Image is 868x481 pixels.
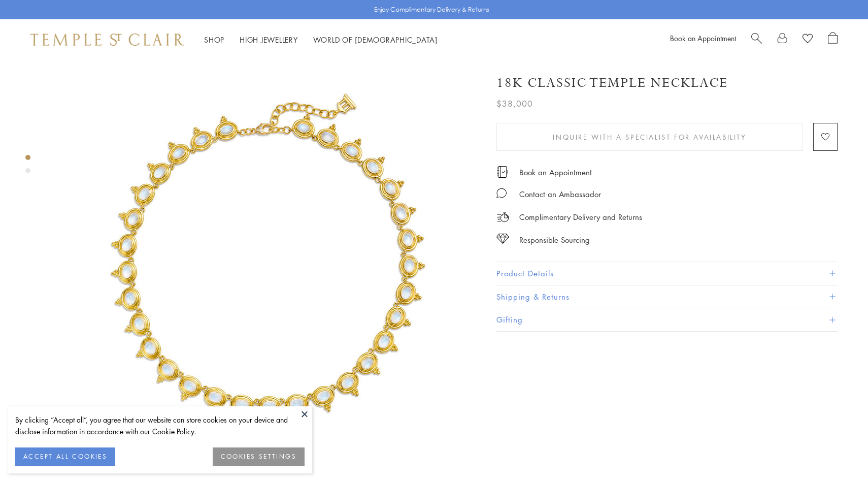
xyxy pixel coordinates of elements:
a: Open Shopping Bag [828,32,838,47]
div: Product gallery navigation [25,152,30,181]
a: High JewelleryHigh Jewellery [240,35,298,45]
button: ACCEPT ALL COOKIES [15,447,115,466]
div: By clicking “Accept all”, you agree that our website can store cookies on your device and disclos... [15,414,305,437]
button: Gifting [496,308,838,331]
a: View Wishlist [803,32,813,47]
a: ShopShop [204,35,224,45]
a: Search [751,32,762,47]
nav: Main navigation [204,34,438,46]
img: icon_delivery.svg [496,211,509,223]
button: Product Details [496,262,838,285]
img: 18K Classic Temple Necklace [66,60,472,466]
p: Enjoy Complimentary Delivery & Returns [374,5,489,15]
span: Inquire With A Specialist for Availability [553,132,746,143]
p: Complimentary Delivery and Returns [519,211,642,223]
h1: 18K Classic Temple Necklace [496,74,728,92]
span: $38,000 [496,97,533,110]
a: Book an Appointment [670,33,736,43]
img: MessageIcon-01_2.svg [496,188,507,198]
img: icon_appointment.svg [496,166,509,178]
button: Shipping & Returns [496,285,838,308]
div: Responsible Sourcing [519,234,590,246]
img: Temple St. Clair [30,34,184,46]
button: Inquire With A Specialist for Availability [496,123,803,151]
a: Book an Appointment [519,167,592,178]
button: COOKIES SETTINGS [213,447,305,466]
a: World of [DEMOGRAPHIC_DATA]World of [DEMOGRAPHIC_DATA] [313,35,438,45]
div: Contact an Ambassador [519,188,601,201]
img: icon_sourcing.svg [496,234,509,244]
